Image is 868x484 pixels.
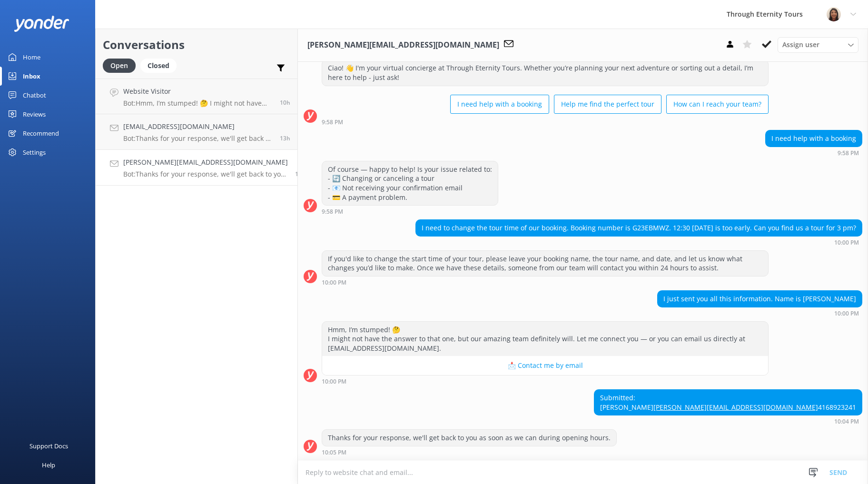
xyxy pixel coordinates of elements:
span: 11:43pm 17-Aug-2025 (UTC +02:00) Europe/Amsterdam [280,134,290,142]
span: 01:57am 18-Aug-2025 (UTC +02:00) Europe/Amsterdam [280,99,290,107]
span: Assign user [782,40,819,50]
div: Thanks for your response, we'll get back to you as soon as we can during opening hours. [322,430,616,446]
img: yonder-white-logo.png [14,16,69,31]
div: 10:00pm 17-Aug-2025 (UTC +02:00) Europe/Amsterdam [322,279,769,286]
h3: [PERSON_NAME][EMAIL_ADDRESS][DOMAIN_NAME] [307,39,499,51]
p: Bot: Hmm, I’m stumped! 🤔 I might not have the answer to that one, but our amazing team definitely... [123,99,273,108]
div: I just sent you all this information. Name is [PERSON_NAME] [658,291,862,307]
div: Of course — happy to help! Is your issue related to: - 🔄 Changing or canceling a tour - 📧 Not rec... [322,161,498,205]
div: Assign User [778,37,858,52]
div: Home [23,48,40,67]
div: 09:58pm 17-Aug-2025 (UTC +02:00) Europe/Amsterdam [765,149,862,156]
div: Settings [23,143,46,162]
strong: 10:04 PM [834,419,859,425]
button: 📩 Contact me by email [322,356,768,375]
h4: Website Visitor [123,86,273,97]
div: 09:58pm 17-Aug-2025 (UTC +02:00) Europe/Amsterdam [322,208,498,215]
div: Inbox [23,67,40,86]
strong: 10:00 PM [834,311,859,316]
strong: 10:00 PM [322,280,346,286]
a: Website VisitorBot:Hmm, I’m stumped! 🤔 I might not have the answer to that one, but our amazing t... [96,79,297,114]
span: 10:04pm 17-Aug-2025 (UTC +02:00) Europe/Amsterdam [295,170,306,178]
div: Ciao! 👋 I'm your virtual concierge at Through Eternity Tours. Whether you’re planning your next a... [322,60,768,85]
strong: 10:05 PM [322,450,346,455]
div: 10:00pm 17-Aug-2025 (UTC +02:00) Europe/Amsterdam [657,310,862,316]
p: Bot: Thanks for your response, we'll get back to you as soon as we can during opening hours. [123,170,288,178]
div: Support Docs [30,436,68,455]
strong: 10:00 PM [322,379,346,385]
h4: [PERSON_NAME][EMAIL_ADDRESS][DOMAIN_NAME] [123,157,288,168]
div: Help [42,455,55,474]
div: 10:00pm 17-Aug-2025 (UTC +02:00) Europe/Amsterdam [322,378,769,385]
h4: [EMAIL_ADDRESS][DOMAIN_NAME] [123,121,273,132]
strong: 9:58 PM [322,209,343,215]
a: [EMAIL_ADDRESS][DOMAIN_NAME]Bot:Thanks for your response, we'll get back to you as soon as we can... [96,114,297,150]
strong: 9:58 PM [322,119,343,125]
div: Hmm, I’m stumped! 🤔 I might not have the answer to that one, but our amazing team definitely will... [322,322,768,356]
a: [PERSON_NAME][EMAIL_ADDRESS][DOMAIN_NAME]Bot:Thanks for your response, we'll get back to you as s... [96,150,297,186]
button: I need help with a booking [450,95,549,114]
strong: 9:58 PM [838,150,859,156]
div: 09:58pm 17-Aug-2025 (UTC +02:00) Europe/Amsterdam [322,119,769,125]
div: 10:05pm 17-Aug-2025 (UTC +02:00) Europe/Amsterdam [322,449,617,455]
div: I need help with a booking [766,130,862,147]
div: 10:04pm 17-Aug-2025 (UTC +02:00) Europe/Amsterdam [594,418,862,425]
div: Closed [140,59,177,73]
div: Reviews [23,105,46,124]
div: Submitted: [PERSON_NAME] 4168923241 [594,390,862,415]
div: If you'd like to change the start time of your tour, please leave your booking name, the tour nam... [322,251,768,276]
div: 10:00pm 17-Aug-2025 (UTC +02:00) Europe/Amsterdam [415,239,862,246]
button: Help me find the perfect tour [554,95,661,114]
strong: 10:00 PM [834,240,859,246]
div: I need to change the tour time of our booking. Booking number is G23EBMWZ. 12:30 [DATE] is too ea... [416,220,862,236]
a: Closed [140,60,181,70]
button: How can I reach your team? [666,95,769,114]
a: Open [103,60,140,70]
div: Open [103,59,136,73]
div: Recommend [23,124,59,143]
div: Chatbot [23,86,46,105]
p: Bot: Thanks for your response, we'll get back to you as soon as we can during opening hours. [123,134,273,143]
img: 725-1755267273.png [827,7,841,21]
h2: Conversations [103,36,290,54]
a: [PERSON_NAME][EMAIL_ADDRESS][DOMAIN_NAME] [653,403,818,412]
